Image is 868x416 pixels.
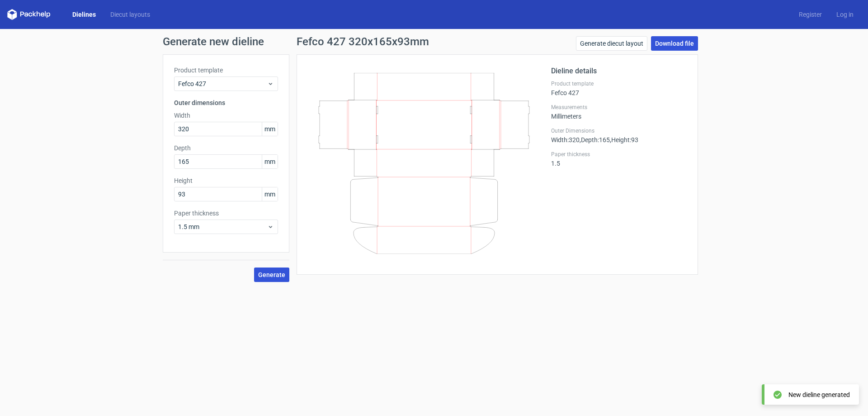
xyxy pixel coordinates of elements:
span: Generate [258,272,285,278]
span: Fefco 427 [178,79,267,88]
a: Dielines [65,10,103,19]
div: Millimeters [551,104,687,120]
label: Product template [174,66,278,75]
h3: Outer dimensions [174,98,278,107]
a: Log in [829,10,861,19]
span: , Height : 93 [610,136,638,143]
span: , Depth : 165 [580,136,610,143]
label: Outer Dimensions [551,127,687,134]
span: mm [262,122,278,136]
label: Paper thickness [174,209,278,218]
label: Paper thickness [551,151,687,158]
h2: Dieline details [551,66,687,77]
span: 1.5 mm [178,222,267,231]
label: Width [174,111,278,120]
a: Generate diecut layout [576,36,647,51]
label: Depth [174,143,278,153]
div: New dieline generated [788,390,850,399]
span: Width : 320 [551,136,580,143]
div: Fefco 427 [551,80,687,96]
label: Height [174,176,278,185]
span: mm [262,187,278,201]
label: Product template [551,80,687,87]
a: Download file [651,36,698,51]
span: mm [262,155,278,168]
div: 1.5 [551,151,687,167]
a: Diecut layouts [103,10,157,19]
h1: Fefco 427 320x165x93mm [297,36,429,47]
label: Measurements [551,104,687,111]
button: Generate [254,268,289,282]
a: Register [792,10,829,19]
h1: Generate new dieline [163,36,705,47]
